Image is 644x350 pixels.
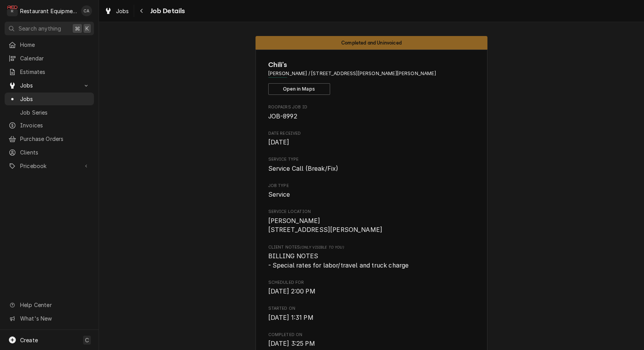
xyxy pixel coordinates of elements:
span: [DATE] 1:31 PM [268,314,313,321]
span: K [85,24,89,33]
span: Scheduled For [268,287,475,296]
span: Service Type [268,164,475,173]
a: Go to Help Center [5,299,94,311]
span: Completed On [268,339,475,348]
span: [object Object] [268,252,475,270]
span: Date Received [268,138,475,147]
span: Jobs [20,81,78,89]
span: Job Type [268,183,475,189]
span: What's New [20,314,89,323]
span: Job Type [268,190,475,199]
div: Scheduled For [268,280,475,296]
span: Service Call (Break/Fix) [268,165,339,172]
a: Jobs [5,93,94,105]
span: Home [20,41,90,49]
span: Estimates [20,68,90,76]
button: Open in Maps [268,83,330,95]
div: Started On [268,305,475,322]
div: [object Object] [268,244,475,270]
div: Restaurant Equipment Diagnostics's Avatar [7,5,18,16]
span: Service Location [268,209,475,215]
span: Search anything [19,24,61,33]
a: Home [5,38,94,51]
span: Job Details [148,6,185,16]
div: Completed On [268,332,475,348]
div: CA [81,5,92,16]
a: Job Series [5,106,94,119]
div: Restaurant Equipment Diagnostics [20,7,77,15]
a: Jobs [101,5,132,17]
span: Purchase Orders [20,135,90,143]
a: Go to Jobs [5,79,94,92]
span: Completed On [268,332,475,338]
a: Calendar [5,52,94,65]
span: JOB-8992 [268,113,297,120]
span: Jobs [116,7,129,15]
span: Pricebook [20,162,78,170]
div: Service Location [268,209,475,235]
div: R [7,5,18,16]
span: [PERSON_NAME] [STREET_ADDRESS][PERSON_NAME] [268,217,383,234]
span: Started On [268,305,475,312]
span: [DATE] [268,139,290,146]
div: Chrissy Adams's Avatar [81,5,92,16]
span: Date Received [268,130,475,137]
span: Service Type [268,156,475,163]
div: Service Type [268,156,475,173]
span: Jobs [20,95,90,103]
span: Help Center [20,301,89,309]
div: Date Received [268,130,475,147]
span: Started On [268,313,475,323]
span: Invoices [20,121,90,129]
div: Job Type [268,183,475,199]
a: Purchase Orders [5,132,94,145]
span: Address [268,70,475,77]
button: Search anything⌘K [5,22,94,35]
div: Client Information [268,60,475,95]
span: Service Location [268,216,475,235]
span: Scheduled For [268,280,475,286]
span: [DATE] 2:00 PM [268,288,315,295]
div: Status [256,36,487,50]
button: Navigate back [136,5,148,17]
span: Completed and Uninvoiced [341,40,402,45]
div: Roopairs Job ID [268,104,475,121]
a: Invoices [5,119,94,132]
span: Clients [20,148,90,156]
span: ⌘ [75,24,80,33]
span: Calendar [20,54,90,62]
span: Name [268,60,475,70]
a: Go to What's New [5,312,94,325]
span: Roopairs Job ID [268,112,475,121]
a: Estimates [5,65,94,78]
span: Roopairs Job ID [268,104,475,110]
span: C [85,336,89,344]
span: BILLING NOTES - Special rates for labor/travel and truck charge [268,252,409,269]
span: Create [20,337,38,343]
span: Service [268,191,290,198]
a: Clients [5,146,94,159]
a: Go to Pricebook [5,160,94,172]
span: [DATE] 3:25 PM [268,340,315,347]
span: Client Notes [268,244,475,250]
span: (Only Visible to You) [300,245,344,249]
span: Job Series [20,108,90,117]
